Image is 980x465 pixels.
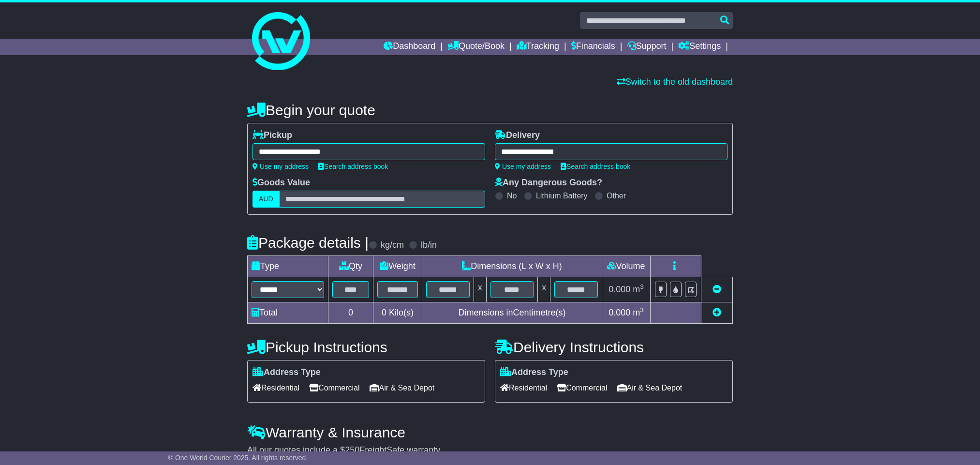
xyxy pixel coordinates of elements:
[617,380,683,395] span: Air & Sea Depot
[602,256,650,277] td: Volume
[248,302,328,324] td: Total
[252,178,310,188] label: Goods Value
[247,424,733,440] h4: Warranty & Insurance
[607,191,626,200] label: Other
[381,240,404,251] label: kg/cm
[640,306,644,314] sup: 3
[252,130,292,141] label: Pickup
[384,39,435,55] a: Dashboard
[370,380,435,395] span: Air & Sea Depot
[309,380,359,395] span: Commercial
[609,308,630,317] span: 0.000
[678,39,721,55] a: Settings
[168,454,308,462] span: © One World Courier 2025. All rights reserved.
[538,277,550,302] td: x
[571,39,615,55] a: Financials
[421,240,437,251] label: lb/in
[248,256,328,277] td: Type
[247,102,733,118] h4: Begin your quote
[507,191,517,200] label: No
[373,302,422,324] td: Kilo(s)
[252,367,321,378] label: Address Type
[252,191,280,208] label: AUD
[633,308,644,317] span: m
[318,163,388,170] a: Search address book
[247,339,485,355] h4: Pickup Instructions
[328,302,373,324] td: 0
[561,163,630,170] a: Search address book
[495,178,602,188] label: Any Dangerous Goods?
[252,163,309,170] a: Use my address
[495,339,733,355] h4: Delivery Instructions
[447,39,505,55] a: Quote/Book
[557,380,607,395] span: Commercial
[713,285,721,294] a: Remove this item
[640,283,644,290] sup: 3
[609,285,630,294] span: 0.000
[495,163,551,170] a: Use my address
[517,39,559,55] a: Tracking
[495,130,540,141] label: Delivery
[500,380,547,395] span: Residential
[328,256,373,277] td: Qty
[474,277,486,302] td: x
[247,235,369,251] h4: Package details |
[422,302,602,324] td: Dimensions in Centimetre(s)
[536,191,588,200] label: Lithium Battery
[422,256,602,277] td: Dimensions (L x W x H)
[500,367,568,378] label: Address Type
[247,445,733,456] div: All our quotes include a $ FreightSafe warranty.
[617,77,733,87] a: Switch to the old dashboard
[627,39,667,55] a: Support
[252,380,299,395] span: Residential
[633,285,644,294] span: m
[345,445,359,455] span: 250
[373,256,422,277] td: Weight
[713,308,721,317] a: Add new item
[382,308,386,317] span: 0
